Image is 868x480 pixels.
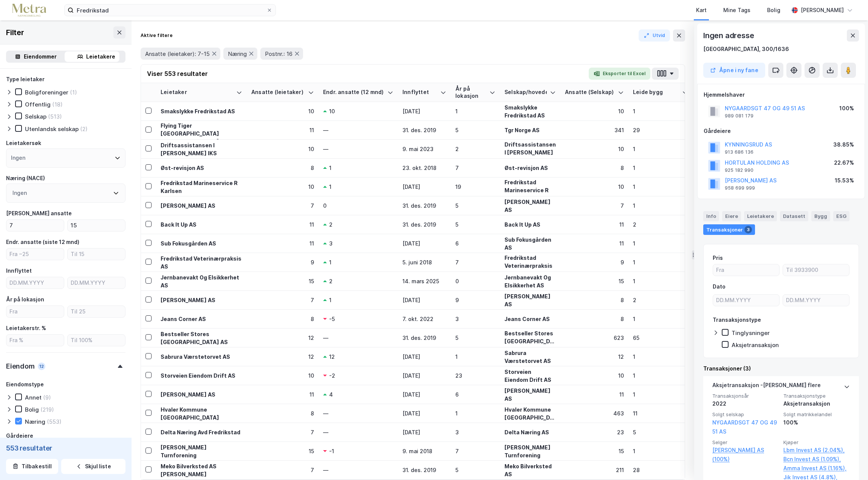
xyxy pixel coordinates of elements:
[744,211,777,221] div: Leietakere
[633,145,688,153] div: 1
[712,399,779,408] div: 2022
[251,202,314,210] div: 7
[6,431,33,440] div: Gårdeiere
[329,315,335,323] div: -5
[251,296,314,304] div: 7
[251,390,314,398] div: 11
[504,126,556,134] div: Tgr Norge AS
[402,409,446,417] div: [DATE]
[504,89,547,96] div: Selskap/hovedenhet
[329,447,334,455] div: -1
[329,390,333,398] div: 4
[52,101,63,108] div: (18)
[830,444,868,480] div: Kontrollprogram for chat
[712,439,779,446] span: Selger
[6,139,41,148] div: Leietakersøk
[455,145,495,153] div: 2
[704,127,859,136] div: Gårdeiere
[251,466,314,474] div: 7
[61,459,125,474] button: Skjul liste
[251,145,314,153] div: 10
[6,174,45,183] div: Næring (NACE)
[722,211,741,221] div: Eiere
[251,334,314,342] div: 12
[6,266,32,275] div: Innflyttet
[25,89,68,96] div: Boligforeninger
[38,363,45,370] div: 12
[780,211,808,221] div: Datasett
[712,446,779,464] a: [PERSON_NAME] AS (100%)
[6,220,64,231] input: Fra 7
[713,253,723,262] div: Pris
[783,393,850,399] span: Transaksjonstype
[323,466,393,474] div: —
[565,258,624,266] div: 9
[251,89,305,96] div: Ansatte (leietaker)
[725,185,755,191] div: 958 699 999
[161,372,242,380] div: Storveien Eiendom Drift AS
[161,462,242,478] div: Meko Bilverksted AS [PERSON_NAME]
[565,89,615,96] div: Ansatte (Selskap)
[145,50,210,57] span: Ansatte (leietaker): 7-15
[455,202,495,210] div: 5
[633,353,688,361] div: 1
[633,183,688,191] div: 1
[455,353,495,361] div: 1
[68,277,125,289] input: DD.MM.YYYY
[455,85,486,99] div: År på lokasjon
[402,334,446,342] div: 31. des. 2019
[565,409,624,417] div: 463
[25,394,42,401] div: Annet
[80,125,88,133] div: (2)
[504,178,556,202] div: Fredrikstad Marineservice R Karlsen
[47,418,62,425] div: (553)
[6,335,64,346] input: Fra %
[161,239,242,247] div: Sub Fokusgården AS
[323,89,384,96] div: Endr. ansatte (12 mnd)
[565,277,624,285] div: 15
[565,183,624,191] div: 10
[455,466,495,474] div: 5
[504,236,556,252] div: Sub Fokusgården AS
[161,202,242,210] div: [PERSON_NAME] AS
[161,390,242,398] div: [PERSON_NAME] AS
[565,390,624,398] div: 11
[767,6,780,15] div: Bolig
[455,258,495,266] div: 7
[455,372,495,380] div: 23
[402,107,446,115] div: [DATE]
[25,125,79,133] div: Utenlandsk selskap
[633,258,688,266] div: 1
[504,254,556,278] div: Fredrikstad Veterinærpraksis AS
[86,52,115,61] div: Leietakere
[329,183,331,191] div: 1
[633,221,688,228] div: 2
[402,372,446,380] div: [DATE]
[455,107,495,115] div: 1
[251,447,314,455] div: 15
[161,428,242,436] div: Delta Næring Avd Fredrikstad
[830,444,868,480] iframe: Chat Widget
[402,89,437,96] div: Innflyttet
[504,221,556,228] div: Back It Up AS
[833,211,849,221] div: ESG
[161,296,242,304] div: [PERSON_NAME] AS
[455,296,495,304] div: 9
[504,198,556,214] div: [PERSON_NAME] AS
[712,419,777,435] a: NYGAARDSGT 47 OG 49 51 AS
[228,50,247,57] span: Næring
[323,409,393,417] div: —
[565,296,624,304] div: 8
[329,258,331,266] div: 1
[455,428,495,436] div: 3
[402,428,446,436] div: [DATE]
[783,418,850,427] div: 100%
[455,334,495,342] div: 5
[251,277,314,285] div: 15
[323,428,393,436] div: —
[732,329,770,336] div: Tinglysninger
[633,466,688,474] div: 28
[565,126,624,134] div: 341
[703,224,755,235] div: Transaksjoner
[504,387,556,403] div: [PERSON_NAME] AS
